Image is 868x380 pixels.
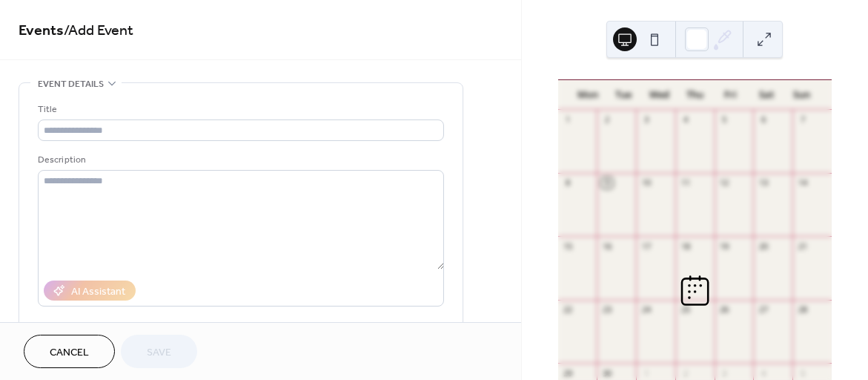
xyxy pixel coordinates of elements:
[797,177,808,189] div: 14
[797,240,808,252] div: 21
[563,114,574,125] div: 1
[606,80,641,110] div: Tue
[19,16,64,45] a: Events
[601,304,612,315] div: 23
[24,335,115,368] button: Cancel
[601,114,612,125] div: 2
[50,345,89,361] span: Cancel
[563,240,574,252] div: 15
[38,102,441,117] div: Title
[680,304,691,315] div: 25
[563,304,574,315] div: 22
[641,80,677,110] div: Wed
[640,304,652,315] div: 24
[797,114,808,125] div: 7
[719,240,730,252] div: 19
[680,240,691,252] div: 18
[758,240,769,252] div: 20
[640,367,652,379] div: 1
[640,114,652,125] div: 3
[712,80,748,110] div: Fri
[640,177,652,189] div: 10
[758,304,769,315] div: 27
[38,76,104,92] span: Event details
[64,16,133,45] span: / Add Event
[680,367,691,379] div: 2
[758,114,769,125] div: 6
[601,177,612,189] div: 9
[38,152,441,168] div: Description
[677,80,712,110] div: Thu
[601,240,612,252] div: 16
[563,367,574,379] div: 29
[719,114,730,125] div: 5
[719,367,730,379] div: 3
[640,240,652,252] div: 17
[680,114,691,125] div: 4
[784,80,820,110] div: Sun
[563,177,574,189] div: 8
[758,367,769,379] div: 4
[680,177,691,189] div: 11
[601,367,612,379] div: 30
[719,177,730,189] div: 12
[719,304,730,315] div: 26
[797,367,808,379] div: 5
[570,80,606,110] div: Mon
[797,304,808,315] div: 28
[758,177,769,189] div: 13
[749,80,784,110] div: Sat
